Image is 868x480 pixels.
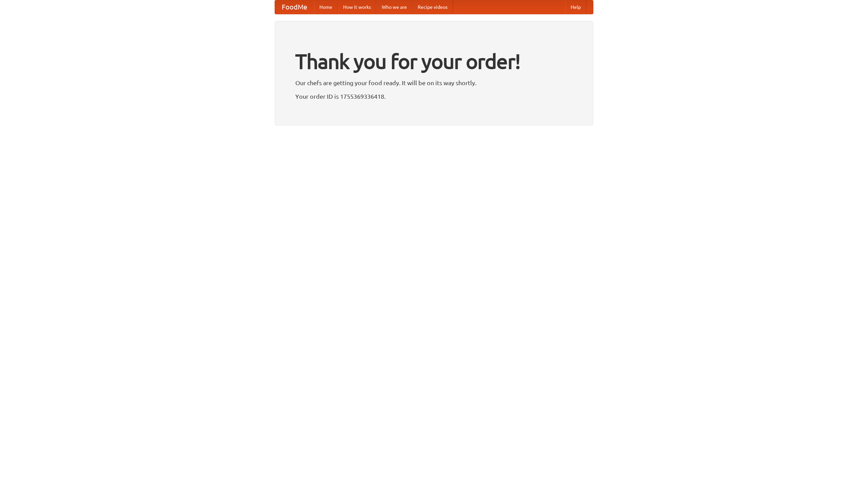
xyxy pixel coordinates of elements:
a: Who we are [376,0,412,14]
a: Help [565,0,586,14]
p: Our chefs are getting your food ready. It will be on its way shortly. [295,78,573,88]
a: FoodMe [275,0,314,14]
a: Home [314,0,338,14]
p: Your order ID is 1755369336418. [295,91,573,101]
a: How it works [338,0,376,14]
a: Recipe videos [412,0,453,14]
h1: Thank you for your order! [295,45,573,78]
